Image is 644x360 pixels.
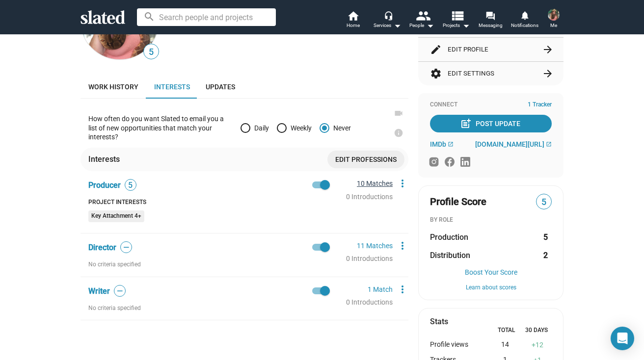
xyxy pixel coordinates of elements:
strong: 5 [543,232,548,242]
div: 0 Introductions [346,254,393,263]
span: Me [550,20,557,31]
mat-icon: more_vert [397,283,408,295]
span: Interests [154,83,190,91]
span: Updates [206,83,235,91]
a: IMDb [430,140,454,148]
span: 5 [125,180,136,190]
button: Open an edit user professions bottom sheet [327,151,404,168]
mat-icon: forum [485,11,495,20]
mat-icon: view_list [450,8,464,23]
a: Home [336,10,370,31]
mat-icon: notifications [520,10,529,20]
span: + [532,341,536,349]
a: Learn more [389,128,408,148]
a: 10 Matches [357,180,393,187]
div: 12 [524,340,552,350]
button: Services [370,10,404,31]
span: Projects [443,20,470,31]
a: [DOMAIN_NAME][URL] [475,140,552,148]
a: Notifications [508,10,542,31]
div: 0 Introductions [346,298,393,307]
p: How often do you want Slated to email you a list of new opportunities that match your interests? [88,114,233,142]
span: 5 [537,196,551,209]
a: Interests [146,75,198,99]
span: — [114,286,125,296]
div: BY ROLE [430,216,552,224]
mat-icon: home [347,10,359,22]
mat-icon: arrow_forward [542,68,554,79]
mat-icon: headset_mic [384,11,393,20]
button: Learn about scores [430,284,552,292]
button: Edit Profile [430,38,552,61]
div: Services [374,20,401,31]
mat-icon: more_vert [397,240,408,252]
div: Interests [88,154,124,164]
a: Updates [198,75,243,99]
span: Producer [88,180,121,190]
mat-icon: arrow_drop_down [391,20,403,31]
button: LuvLeighAn ClarkMe [542,7,565,32]
mat-icon: open_in_new [448,141,454,147]
mat-icon: people [416,8,430,23]
a: 1 Match [368,285,393,293]
div: No criteria specified [88,305,330,312]
div: Total [491,327,521,334]
mat-icon: info [394,128,403,138]
span: Weekly [287,124,312,132]
span: Production [430,232,468,242]
input: Search people and projects [137,8,276,26]
mat-card-title: Stats [430,316,448,327]
mat-icon: videocam [394,108,403,118]
a: 11 Matches [357,242,393,250]
div: Post Update [462,115,520,132]
div: Connect [430,101,552,109]
mat-icon: post_add [460,118,472,129]
div: Profile views [430,340,486,350]
span: Never [329,124,351,132]
div: Project Interests [88,199,330,206]
span: Writer [88,286,110,296]
div: 0 Introductions [346,192,393,202]
a: Messaging [473,10,508,31]
span: Messaging [479,20,503,31]
img: LuvLeighAn Clark [548,9,560,21]
mat-icon: open_in_new [546,141,552,147]
span: Daily [250,124,269,132]
span: [DOMAIN_NAME][URL] [475,140,544,148]
span: Director [88,243,116,252]
mat-icon: settings [430,68,442,79]
strong: 2 [543,250,548,260]
div: Open Intercom Messenger [611,327,634,350]
span: Home [347,20,360,31]
a: Work history [80,75,146,99]
span: 1 Tracker [528,101,552,109]
span: Profile Score [430,195,486,208]
mat-icon: edit [430,44,442,55]
div: No criteria specified [88,261,330,269]
button: Boost Your Score [430,268,552,276]
mat-icon: more_vert [397,178,408,189]
span: Notifications [511,20,538,31]
span: 5 [144,46,159,59]
mat-icon: arrow_drop_down [460,20,472,31]
button: Edit Settings [430,62,552,85]
span: Distribution [430,250,470,260]
mat-chip: Key Attachment 4+ [88,210,144,222]
button: Post Update [430,115,552,132]
span: IMDb [430,140,446,148]
div: 30 Days [521,327,552,334]
span: — [121,243,132,252]
button: Projects [439,10,473,31]
span: Work history [88,83,138,91]
mat-icon: arrow_forward [542,44,554,55]
mat-icon: arrow_drop_down [424,20,436,31]
button: People [404,10,439,31]
span: Edit professions [335,151,397,168]
div: 14 [486,340,523,350]
div: People [409,20,434,31]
